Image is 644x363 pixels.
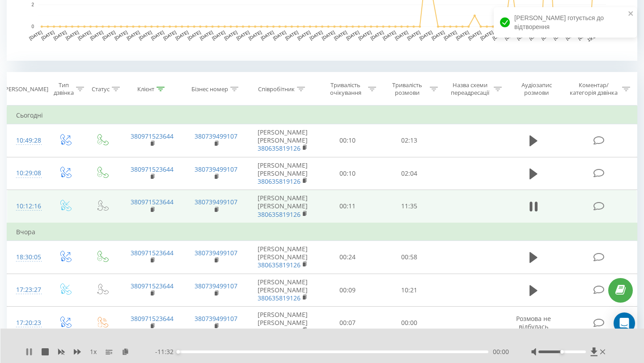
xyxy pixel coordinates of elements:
[191,85,228,93] div: Бізнес номер
[568,81,620,97] div: Коментар/категорія дзвінка
[131,282,174,290] a: 380971523644
[345,30,360,41] text: [DATE]
[137,85,154,93] div: Клієнт
[479,30,494,41] text: [DATE]
[248,30,263,41] text: [DATE]
[3,85,48,93] div: [PERSON_NAME]
[248,124,317,157] td: [PERSON_NAME] [PERSON_NAME]
[378,241,440,274] td: 00:58
[89,30,104,41] text: [DATE]
[512,81,561,97] div: Аудіозапис розмови
[628,10,634,18] button: close
[378,124,440,157] td: 02:13
[321,30,336,41] text: [DATE]
[41,30,55,41] text: [DATE]
[16,198,38,215] div: 10:12:16
[284,30,299,41] text: [DATE]
[65,30,80,41] text: [DATE]
[407,30,421,41] text: [DATE]
[90,347,97,356] span: 1 x
[7,106,637,124] td: Сьогодні
[53,30,68,41] text: [DATE]
[195,165,237,173] a: 380739499107
[126,30,140,41] text: [DATE]
[248,241,317,274] td: [PERSON_NAME] [PERSON_NAME]
[195,314,237,323] a: 380739499107
[248,274,317,307] td: [PERSON_NAME] [PERSON_NAME]
[325,81,366,97] div: Тривалість очікування
[187,30,202,41] text: [DATE]
[370,30,385,41] text: [DATE]
[92,85,110,93] div: Статус
[317,274,379,307] td: 00:09
[175,30,190,41] text: [DATE]
[150,30,165,41] text: [DATE]
[155,347,178,356] span: - 11:32
[516,314,551,331] span: Розмова не відбулась
[493,347,509,356] span: 00:00
[317,241,379,274] td: 00:24
[443,30,458,41] text: [DATE]
[195,282,237,290] a: 380739499107
[317,190,379,223] td: 00:11
[382,30,397,41] text: [DATE]
[195,198,237,206] a: 380739499107
[248,190,317,223] td: [PERSON_NAME] [PERSON_NAME]
[448,81,491,97] div: Назва схеми переадресації
[378,274,440,307] td: 10:21
[419,30,433,41] text: [DATE]
[386,81,428,97] div: Тривалість розмови
[494,7,637,38] div: [PERSON_NAME] готується до відтворення
[114,30,128,41] text: [DATE]
[16,249,38,266] div: 18:30:05
[258,261,301,269] a: 380635819126
[258,144,301,152] a: 380635819126
[195,249,237,257] a: 380739499107
[138,30,153,41] text: [DATE]
[317,124,379,157] td: 00:10
[224,30,238,41] text: [DATE]
[258,294,301,302] a: 380635819126
[317,307,379,340] td: 00:07
[258,326,301,335] a: 380635819126
[16,314,38,332] div: 17:20:23
[248,157,317,190] td: [PERSON_NAME] [PERSON_NAME]
[431,30,445,41] text: [DATE]
[258,210,301,219] a: 380635819126
[162,30,177,41] text: [DATE]
[455,30,470,41] text: [DATE]
[260,30,275,41] text: [DATE]
[131,249,174,257] a: 380971523644
[176,350,180,354] div: Accessibility label
[614,312,635,334] div: Open Intercom Messenger
[467,30,482,41] text: [DATE]
[317,157,379,190] td: 00:10
[199,30,214,41] text: [DATE]
[16,132,38,149] div: 10:49:28
[28,30,43,41] text: [DATE]
[258,177,301,186] a: 380635819126
[358,30,373,41] text: [DATE]
[333,30,348,41] text: [DATE]
[560,350,564,354] div: Accessibility label
[54,81,74,97] div: Тип дзвінка
[195,132,237,140] a: 380739499107
[378,157,440,190] td: 02:04
[31,24,34,29] text: 0
[211,30,226,41] text: [DATE]
[309,30,323,41] text: [DATE]
[378,190,440,223] td: 11:35
[236,30,250,41] text: [DATE]
[131,198,174,206] a: 380971523644
[16,281,38,299] div: 17:23:27
[297,30,311,41] text: [DATE]
[248,307,317,340] td: [PERSON_NAME] [PERSON_NAME]
[7,223,637,241] td: Вчора
[131,314,174,323] a: 380971523644
[394,30,409,41] text: [DATE]
[258,85,295,93] div: Співробітник
[16,165,38,182] div: 10:29:08
[272,30,287,41] text: [DATE]
[131,132,174,140] a: 380971523644
[102,30,116,41] text: [DATE]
